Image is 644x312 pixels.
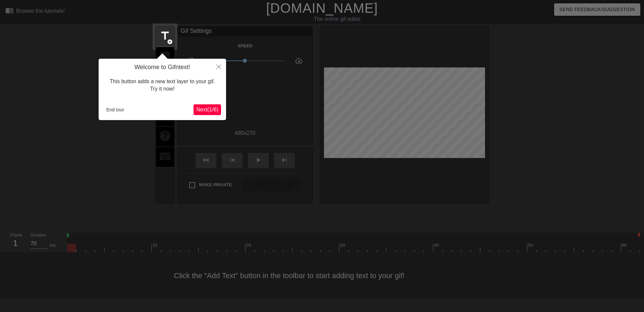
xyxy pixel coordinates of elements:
button: Close [211,59,226,74]
div: This button adds a new text layer to your gif. Try it now! [104,71,221,100]
span: Next ( 1 / 6 ) [196,107,218,112]
button: Next [194,104,221,115]
button: End tour [104,105,127,115]
h4: Welcome to Gifntext! [104,64,221,71]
